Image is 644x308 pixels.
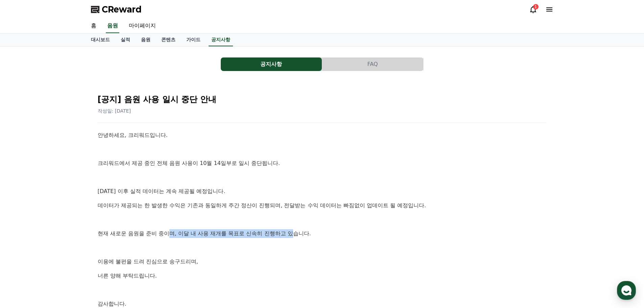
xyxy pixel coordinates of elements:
a: 실적 [115,33,136,46]
p: 크리워드에서 제공 중인 전체 음원 사용이 10월 14일부로 일시 중단됩니다. [98,159,547,168]
a: 음원 [136,33,156,46]
button: 공지사항 [221,57,322,71]
span: 대화 [62,225,70,230]
a: 설정 [87,214,130,231]
p: 안녕하세요, 크리워드입니다. [98,131,547,140]
span: 설정 [104,224,113,230]
h2: [공지] 음원 사용 일시 중단 안내 [98,94,547,105]
a: 대시보드 [86,33,115,46]
a: 홈 [86,19,102,33]
a: 음원 [106,19,119,33]
a: 마이페이지 [123,19,161,33]
p: [DATE] 이후 실적 데이터는 계속 제공될 예정입니다. [98,187,547,196]
a: 공지사항 [221,57,322,71]
span: 홈 [21,224,25,230]
p: 이용에 불편을 드려 진심으로 송구드리며, [98,257,547,266]
a: FAQ [322,57,424,71]
button: FAQ [322,57,423,71]
a: 홈 [2,214,45,231]
a: 콘텐츠 [156,33,181,46]
span: CReward [102,4,142,15]
div: 1 [533,4,539,9]
span: 작성일: [DATE] [98,108,131,114]
a: 공지사항 [209,33,233,46]
a: 대화 [45,214,87,231]
p: 현재 새로운 음원을 준비 중이며, 이달 내 사용 재개를 목표로 신속히 진행하고 있습니다. [98,229,547,238]
a: 1 [529,5,537,14]
p: 너른 양해 부탁드립니다. [98,271,547,280]
p: 데이터가 제공되는 한 발생한 수익은 기존과 동일하게 주간 정산이 진행되며, 전달받는 수익 데이터는 빠짐없이 업데이트 될 예정입니다. [98,201,547,210]
a: CReward [91,4,142,15]
a: 가이드 [181,33,206,46]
